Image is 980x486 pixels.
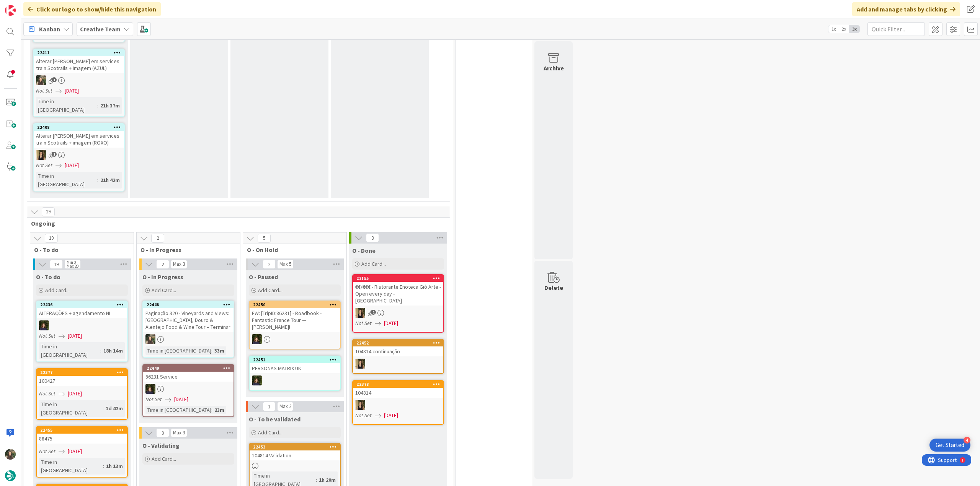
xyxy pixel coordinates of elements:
[98,176,122,184] div: 21h 42m
[355,359,365,369] img: SP
[247,246,337,254] span: O - On Hold
[45,287,70,294] span: Add Card...
[211,406,212,414] span: :
[36,87,52,94] i: Not Set
[16,1,35,10] span: Support
[253,444,340,450] div: 22453
[352,247,376,254] span: O - Done
[356,382,443,387] div: 22378
[37,427,127,444] div: 2245588475
[67,264,78,268] div: Max 20
[37,125,124,130] div: 22408
[353,400,443,410] div: SP
[353,359,443,369] div: SP
[39,332,56,339] i: Not Set
[104,462,125,470] div: 1h 13m
[211,346,212,355] span: :
[250,301,340,332] div: 22450FW: [TripID:86231] - Roadbook - Fantastic France Tour — [PERSON_NAME]!
[98,101,122,110] div: 21h 37m
[36,172,97,189] div: Time in [GEOGRAPHIC_DATA]
[5,5,16,16] img: Visit kanbanzone.com
[279,262,291,266] div: Max 5
[353,275,443,282] div: 22155
[250,308,340,332] div: FW: [TripID:86231] - Roadbook - Fantastic France Tour — [PERSON_NAME]!
[36,273,60,281] span: O - To do
[37,369,127,386] div: 22377100427
[52,77,57,82] span: 1
[355,412,372,419] i: Not Set
[352,380,444,425] a: 22378104814SPNot Set[DATE]
[356,276,443,281] div: 22155
[36,368,128,420] a: 22377100427Not Set[DATE]Time in [GEOGRAPHIC_DATA]:1d 42m
[143,301,234,332] div: 22448Paginação 320 - Vineyards and Views: [GEOGRAPHIC_DATA], Douro & Alentejo Food & Wine Tour – ...
[353,340,443,346] div: 22452
[34,131,124,148] div: Alterar [PERSON_NAME] em services train Scotrails + imagem (ROXO)
[37,320,127,330] div: MC
[250,334,340,344] div: MC
[37,301,127,318] div: 22436ALTERAÇÕES + agendamento NL
[100,346,101,355] span: :
[31,219,440,227] span: Ongoing
[37,301,127,308] div: 22436
[145,406,211,414] div: Time in [GEOGRAPHIC_DATA]
[353,346,443,356] div: 104814 continuação
[45,234,58,243] span: 19
[36,426,128,478] a: 2245588475Not Set[DATE]Time in [GEOGRAPHIC_DATA]:1h 13m
[68,390,82,398] span: [DATE]
[37,427,127,434] div: 22455
[145,334,155,344] img: IG
[145,384,155,394] img: MC
[252,375,262,385] img: MC
[258,234,271,243] span: 5
[173,431,185,435] div: Max 3
[249,301,341,349] a: 22450FW: [TripID:86231] - Roadbook - Fantastic France Tour — [PERSON_NAME]!MC
[39,320,49,330] img: MC
[36,97,97,114] div: Time in [GEOGRAPHIC_DATA]
[143,372,234,382] div: 86231 Service
[384,319,398,327] span: [DATE]
[316,476,317,484] span: :
[143,365,234,382] div: 2244986231 Service
[250,363,340,373] div: PERSONAS MATRIX UK
[173,262,185,266] div: Max 3
[366,233,379,242] span: 3
[249,356,341,391] a: 22451PERSONAS MATRIX UKMC
[361,260,386,267] span: Add Card...
[36,162,52,169] i: Not Set
[174,395,188,403] span: [DATE]
[250,301,340,308] div: 22450
[143,301,234,308] div: 22448
[39,342,100,359] div: Time in [GEOGRAPHIC_DATA]
[34,49,124,73] div: 22411Alterar [PERSON_NAME] em services train Scotrails + imagem (AZUL)
[936,441,964,449] div: Get Started
[252,334,262,344] img: MC
[37,434,127,444] div: 88475
[263,260,276,269] span: 2
[356,340,443,346] div: 22452
[34,56,124,73] div: Alterar [PERSON_NAME] em services train Scotrails + imagem (AZUL)
[353,340,443,356] div: 22452104814 continuação
[36,150,46,160] img: SP
[263,402,276,411] span: 1
[39,390,56,397] i: Not Set
[250,356,340,363] div: 22451
[142,301,234,358] a: 22448Paginação 320 - Vineyards and Views: [GEOGRAPHIC_DATA], Douro & Alentejo Food & Wine Tour – ...
[52,152,57,157] span: 1
[34,150,124,160] div: SP
[353,308,443,318] div: SP
[258,287,283,294] span: Add Card...
[250,356,340,373] div: 22451PERSONAS MATRIX UK
[249,273,278,281] span: O - Paused
[142,442,180,449] span: O - Validating
[40,370,127,375] div: 22377
[5,470,16,481] img: avatar
[250,450,340,460] div: 104814 Validation
[97,101,98,110] span: :
[250,444,340,460] div: 22453104814 Validation
[34,124,124,131] div: 22408
[42,207,55,216] span: 29
[37,308,127,318] div: ALTERAÇÕES + agendamento NL
[143,334,234,344] div: IG
[142,273,183,281] span: O - In Progress
[147,366,234,371] div: 22449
